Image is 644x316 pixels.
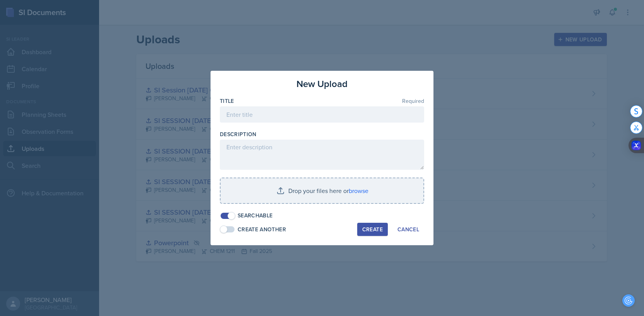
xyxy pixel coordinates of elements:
[238,212,273,220] div: Searchable
[362,226,383,232] div: Create
[220,97,234,105] label: Title
[392,223,424,236] button: Cancel
[220,106,424,123] input: Enter title
[220,130,257,138] label: Description
[296,77,348,91] h3: New Upload
[402,98,424,104] span: Required
[238,225,286,234] div: Create Another
[357,223,388,236] button: Create
[397,226,419,232] div: Cancel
